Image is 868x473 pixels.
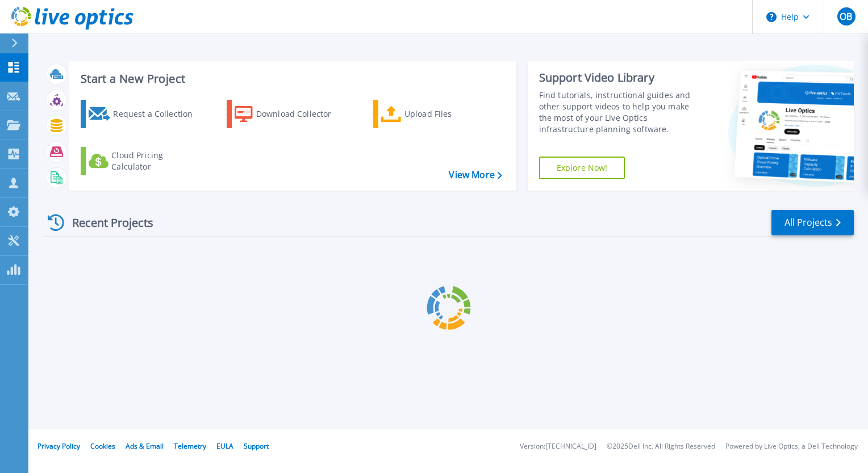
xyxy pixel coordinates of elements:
[126,441,164,451] a: Ads & Email
[607,443,715,450] li: © 2025 Dell Inc. All Rights Reserved
[373,100,500,128] a: Upload Files
[216,441,233,451] a: EULA
[539,90,703,135] div: Find tutorials, instructional guides and other support videos to help you make the most of your L...
[771,210,854,235] a: All Projects
[81,147,207,175] a: Cloud Pricing Calculator
[81,73,502,85] h3: Start a New Project
[111,150,202,172] div: Cloud Pricing Calculator
[539,70,703,85] div: Support Video Library
[37,441,80,451] a: Privacy Policy
[244,441,269,451] a: Support
[840,12,852,21] span: OB
[174,441,206,451] a: Telemetry
[81,100,207,128] a: Request a Collection
[113,103,204,125] div: Request a Collection
[44,209,169,236] div: Recent Projects
[725,443,858,450] li: Powered by Live Optics, a Dell Technology
[520,443,596,450] li: Version: [TECHNICAL_ID]
[539,157,625,179] a: Explore Now!
[256,103,347,125] div: Download Collector
[90,441,115,451] a: Cookies
[227,100,353,128] a: Download Collector
[449,170,502,180] a: View More
[404,103,495,125] div: Upload Files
